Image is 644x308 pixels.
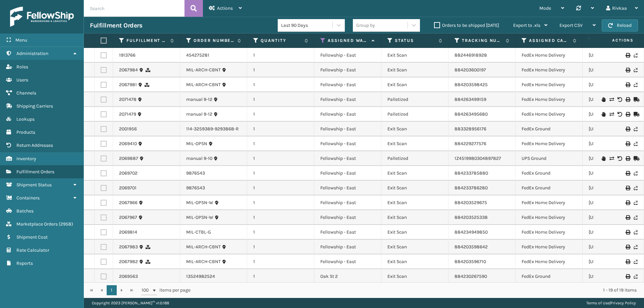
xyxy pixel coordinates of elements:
[16,90,36,96] span: Channels
[247,181,314,195] td: 1
[247,225,314,240] td: 1
[516,166,583,181] td: FedEx Ground
[314,77,381,92] td: Fellowship - East
[454,156,501,161] a: 1Z4519980304897827
[314,48,381,63] td: Fellowship - East
[516,210,583,225] td: FedEx Home Delivery
[119,185,137,191] a: 2069701
[16,208,34,214] span: Batches
[356,22,375,29] div: Group by
[395,38,435,44] label: Status
[454,170,488,176] a: 884233785880
[119,96,137,103] a: 2071478
[381,166,448,181] td: Exit Scan
[586,298,636,308] div: |
[200,287,637,294] div: 1 - 19 of 19 items
[381,240,448,254] td: Exit Scan
[516,225,583,240] td: FedEx Home Delivery
[381,269,448,284] td: Exit Scan
[314,136,381,151] td: Fellowship - East
[626,200,630,205] i: Print Label
[119,199,138,206] a: 2067966
[217,5,233,11] span: Actions
[142,285,191,295] span: items per page
[186,258,221,265] a: MIL-ARCH-CBNT
[186,96,212,103] a: manual 9-12
[434,22,499,28] label: Orders to be shipped [DATE]
[634,259,638,264] i: Never Shipped
[119,229,137,236] a: 2069814
[626,112,630,117] i: Print Label
[626,53,630,58] i: Print Label
[634,97,638,102] i: Mark as Shipped
[381,77,448,92] td: Exit Scan
[186,244,221,250] a: MIL-ARCH-CBNT
[314,269,381,284] td: Oak St 2
[314,195,381,210] td: Fellowship - East
[454,111,488,117] a: 884263495680
[634,141,638,146] i: Never Shipped
[119,155,138,162] a: 2069887
[609,156,613,161] i: Change shipping
[516,77,583,92] td: FedEx Home Delivery
[601,97,605,102] i: On Hold
[381,151,448,166] td: Palletized
[626,171,630,176] i: Print Label
[16,51,48,56] span: Administration
[381,210,448,225] td: Exit Scan
[314,166,381,181] td: Fellowship - East
[626,68,630,72] i: Print Label
[16,169,54,175] span: Fulfillment Orders
[516,107,583,122] td: FedEx Home Delivery
[92,298,169,308] p: Copyright 2023 [PERSON_NAME]™ v 1.0.188
[454,229,488,235] a: 884234949850
[119,140,137,147] a: 2069410
[314,181,381,195] td: Fellowship - East
[381,63,448,77] td: Exit Scan
[314,240,381,254] td: Fellowship - East
[186,185,205,191] a: 9876543
[186,111,212,118] a: manual 9-12
[516,92,583,107] td: FedEx Home Delivery
[142,287,152,294] span: 100
[314,254,381,269] td: Fellowship - East
[516,122,583,136] td: FedEx Ground
[247,63,314,77] td: 1
[186,67,221,73] a: MIL-ARCH-CBNT
[16,142,53,148] span: Return Addresses
[381,195,448,210] td: Exit Scan
[516,195,583,210] td: FedEx Home Delivery
[381,254,448,269] td: Exit Scan
[186,199,213,206] a: MIL-OPSN-W
[247,269,314,284] td: 1
[601,156,605,161] i: On Hold
[16,103,53,109] span: Shipping Carriers
[634,215,638,220] i: Never Shipped
[516,181,583,195] td: FedEx Ground
[626,156,630,161] i: Print Label
[513,22,540,28] span: Export to .xls
[186,214,213,221] a: MIL-OPSN-W
[626,82,630,87] i: Print Label
[610,301,636,305] a: Privacy Policy
[516,48,583,63] td: FedEx Home Delivery
[381,92,448,107] td: Palletized
[314,92,381,107] td: Fellowship - East
[454,82,488,87] a: 884203598425
[618,156,622,161] i: Void Label
[381,48,448,63] td: Exit Scan
[634,112,638,117] i: Mark as Shipped
[16,195,40,201] span: Containers
[186,170,205,177] a: 9876543
[618,112,622,117] i: Void Label
[454,67,486,73] a: 884203600197
[454,244,488,250] a: 884203598642
[119,81,137,88] a: 2067981
[381,122,448,136] td: Exit Scan
[634,82,638,87] i: Never Shipped
[626,245,630,249] i: Print Label
[261,38,301,44] label: Quantity
[586,301,609,305] a: Terms of Use
[247,195,314,210] td: 1
[516,136,583,151] td: FedEx Home Delivery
